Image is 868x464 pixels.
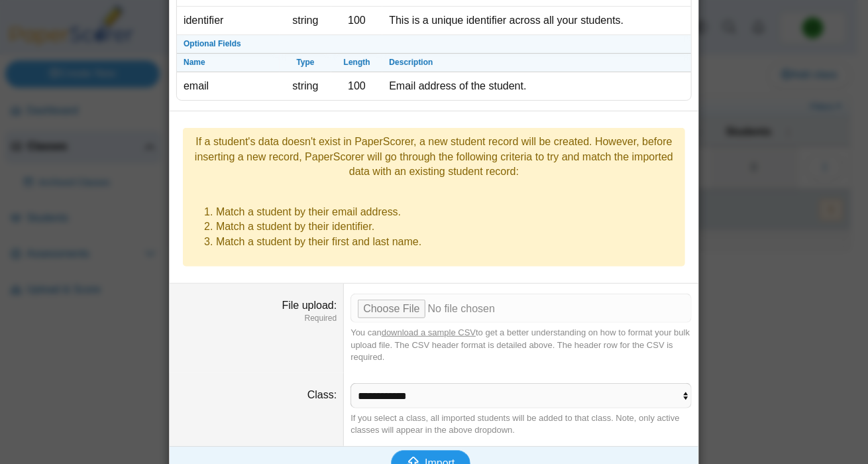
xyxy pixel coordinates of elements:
[177,7,280,35] td: identifier
[331,72,383,100] td: 100
[177,35,691,54] th: Optional Fields
[216,235,678,249] li: Match a student by their first and last name.
[382,54,691,72] th: Description
[331,54,383,72] th: Length
[351,412,692,436] div: If you select a class, all imported students will be added to that class. Note, only active class...
[280,7,331,35] td: string
[190,135,678,179] div: If a student's data doesn't exist in PaperScorer, a new student record will be created. However, ...
[351,327,692,363] div: You can to get a better understanding on how to format your bulk upload file. The CSV header form...
[307,389,337,400] label: Class
[177,72,280,100] td: email
[216,219,678,234] li: Match a student by their identifier.
[382,72,691,100] td: Email address of the student.
[382,327,476,337] a: download a sample CSV
[280,72,331,100] td: string
[382,7,691,35] td: This is a unique identifier across all your students.
[331,7,383,35] td: 100
[282,300,337,311] label: File upload
[216,205,678,219] li: Match a student by their email address.
[177,54,280,72] th: Name
[280,54,331,72] th: Type
[176,313,337,324] dfn: Required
